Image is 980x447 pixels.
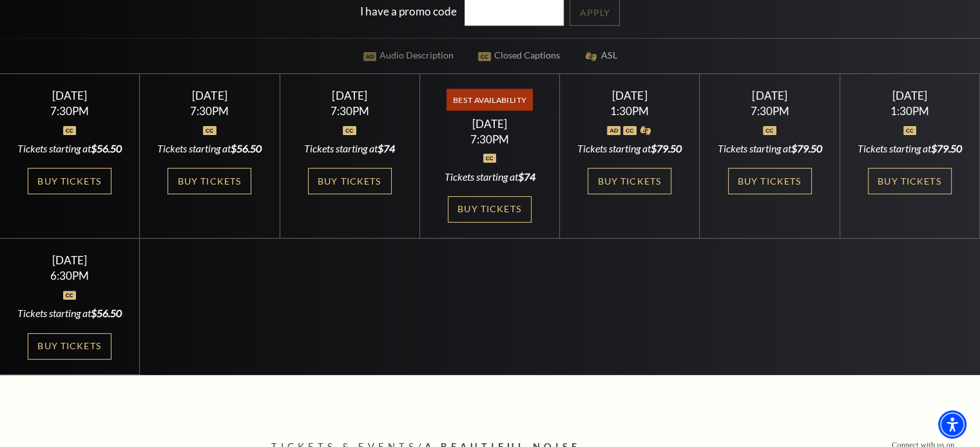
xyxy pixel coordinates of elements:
[855,141,964,156] div: Tickets starting at
[855,89,964,102] div: [DATE]
[15,253,124,267] div: [DATE]
[15,105,124,116] div: 7:30PM
[155,105,264,116] div: 7:30PM
[436,170,544,184] div: Tickets starting at
[295,141,404,156] div: Tickets starting at
[295,89,404,102] div: [DATE]
[308,168,392,194] a: Buy Tickets
[855,105,964,116] div: 1:30PM
[715,89,824,102] div: [DATE]
[436,134,544,145] div: 7:30PM
[728,168,812,194] a: Buy Tickets
[28,333,111,360] a: Buy Tickets
[715,141,824,156] div: Tickets starting at
[91,307,122,319] span: $56.50
[168,168,251,194] a: Buy Tickets
[791,142,822,154] span: $79.50
[868,168,952,194] a: Buy Tickets
[651,142,682,154] span: $79.50
[378,142,395,154] span: $74
[15,306,124,320] div: Tickets starting at
[517,170,535,183] span: $74
[15,270,124,281] div: 6:30PM
[295,105,404,116] div: 7:30PM
[155,141,264,156] div: Tickets starting at
[28,168,111,194] a: Buy Tickets
[15,89,124,102] div: [DATE]
[360,5,457,18] label: I have a promo code
[15,141,124,156] div: Tickets starting at
[448,196,532,223] a: Buy Tickets
[715,105,824,116] div: 7:30PM
[231,142,262,154] span: $56.50
[575,89,684,102] div: [DATE]
[447,89,532,111] span: Best Availability
[588,168,671,194] a: Buy Tickets
[575,141,684,156] div: Tickets starting at
[938,410,966,439] div: Accessibility Menu
[931,142,962,154] span: $79.50
[436,117,544,131] div: [DATE]
[575,105,684,116] div: 1:30PM
[155,89,264,102] div: [DATE]
[91,142,122,154] span: $56.50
